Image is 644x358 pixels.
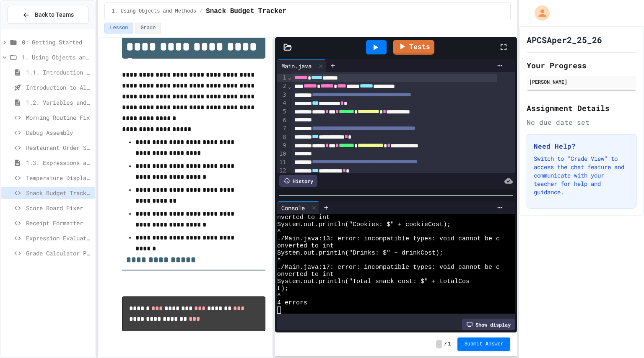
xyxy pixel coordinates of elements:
[26,143,92,152] span: Restaurant Order System
[526,3,552,23] div: My Account
[288,74,292,81] span: Fold line
[444,341,447,348] span: /
[288,83,292,90] span: Fold line
[26,83,92,92] span: Introduction to Algorithms, Programming, and Compilers
[462,319,515,330] div: Show display
[277,59,326,72] div: Main.java
[26,128,92,137] span: Debug Assembly
[26,188,92,197] span: Snack Budget Tracker
[277,167,288,175] div: 12
[26,158,92,167] span: 1.3. Expressions and Output [New]
[26,98,92,107] span: 1.2. Variables and Data Types
[277,201,319,214] div: Console
[277,278,470,285] span: System.out.println("Total snack cost: $" + totalCos
[393,40,434,55] a: Tests
[448,341,451,348] span: 1
[277,292,281,299] span: ^
[26,68,92,77] span: 1.1. Introduction to Algorithms, Programming, and Compilers
[277,91,288,99] div: 3
[277,242,334,250] span: onverted to int
[529,78,634,85] div: [PERSON_NAME]
[527,102,636,114] h2: Assignment Details
[277,150,288,158] div: 10
[277,62,316,70] div: Main.java
[277,158,288,167] div: 11
[206,6,286,16] span: Snack Budget Tracker
[277,133,288,142] div: 8
[277,108,288,116] div: 5
[457,337,510,351] button: Submit Answer
[277,214,330,221] span: nverted to int
[277,203,309,212] div: Console
[277,271,334,278] span: onverted to int
[200,8,203,15] span: /
[277,221,451,228] span: System.out.println("Cookies: $" + cookieCost);
[135,23,161,33] button: Grade
[22,53,92,62] span: 1. Using Objects and Methods
[8,6,88,24] button: Back to Teams
[277,257,281,264] span: ^
[35,10,74,19] span: Back to Teams
[26,173,92,182] span: Temperature Display Fix
[277,250,443,257] span: System.out.println("Drinks: $" + drinkCost);
[527,117,636,127] div: No due date set
[436,340,442,348] span: -
[527,34,602,46] h1: APCSAper2_25_26
[277,285,288,292] span: t);
[22,38,92,46] span: 0: Getting Started
[112,8,196,15] span: 1. Using Objects and Methods
[277,124,288,133] div: 7
[277,235,500,242] span: ./Main.java:13: error: incompatible types: void cannot be c
[277,74,288,82] div: 1
[534,155,629,196] p: Switch to "Grade View" to access the chat feature and communicate with your teacher for help and ...
[26,234,92,242] span: Expression Evaluator Fix
[26,203,92,212] span: Score Board Fixer
[277,116,288,125] div: 6
[26,219,92,227] span: Receipt Formatter
[277,82,288,90] div: 2
[527,59,636,71] h2: Your Progress
[277,142,288,150] div: 9
[104,23,133,33] button: Lesson
[26,249,92,258] span: Grade Calculator Pro
[277,99,288,108] div: 4
[26,113,92,122] span: Morning Routine Fix
[277,264,500,271] span: ./Main.java:17: error: incompatible types: void cannot be c
[279,175,317,187] div: History
[277,299,307,306] span: 4 errors
[277,228,281,235] span: ^
[464,341,504,348] span: Submit Answer
[534,141,629,151] h3: Need Help?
